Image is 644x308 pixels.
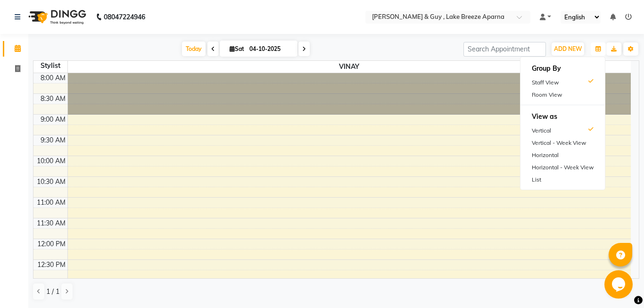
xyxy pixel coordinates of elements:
[520,109,605,125] h6: View as
[463,42,546,57] input: Search Appointment
[39,73,67,83] div: 8:00 AM
[46,287,59,297] span: 1 / 1
[35,260,67,270] div: 12:30 PM
[520,125,605,137] div: Vertical
[35,239,67,249] div: 12:00 PM
[520,161,605,174] div: Horizontal - Week View
[182,42,206,56] span: Today
[104,4,145,30] b: 08047224946
[227,45,247,52] span: Sat
[68,61,631,73] span: VINAY
[35,177,67,187] div: 10:30 AM
[520,89,605,101] div: Room View
[552,42,584,56] button: ADD NEW
[24,4,89,30] img: logo
[35,156,67,166] div: 10:00 AM
[35,218,67,228] div: 11:30 AM
[520,174,605,186] div: List
[39,94,67,104] div: 8:30 AM
[39,135,67,145] div: 9:30 AM
[247,42,294,56] input: 2025-10-04
[39,115,67,125] div: 9:00 AM
[520,137,605,149] div: Vertical - Week View
[520,61,605,76] h6: Group By
[520,149,605,161] div: Horizontal
[33,61,67,71] div: Stylist
[35,198,67,208] div: 11:00 AM
[604,270,635,299] iframe: chat widget
[520,76,605,89] div: Staff View
[554,45,582,52] span: ADD NEW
